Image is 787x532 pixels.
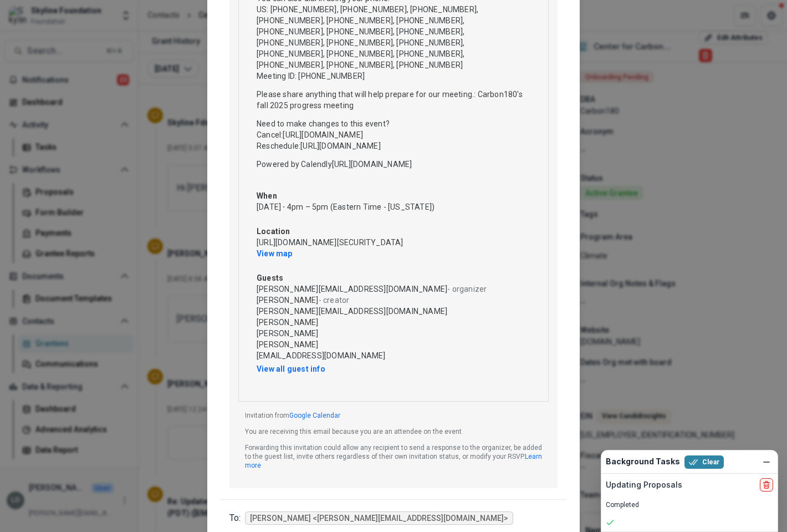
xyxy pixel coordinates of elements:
[257,202,435,211] span: [DATE] ⋅ 4pm – 5pm (Eastern Time - [US_STATE])
[257,238,403,247] span: [URL][DOMAIN_NAME][SECURITY_DATA]
[606,500,773,510] p: Completed
[257,295,319,306] a: [PERSON_NAME]
[257,272,283,283] h2: Guests
[283,130,363,139] a: [URL][DOMAIN_NAME]
[760,478,773,492] button: delete
[606,480,682,490] h2: Updating Proposals
[257,248,293,259] a: View map
[332,160,412,169] a: [URL][DOMAIN_NAME]
[257,226,290,237] h2: Location
[257,190,277,201] h2: When
[245,443,542,470] p: Forwarding this invitation could allow any recipient to send a response to the organizer, be adde...
[684,455,724,469] button: Clear
[257,363,325,374] a: View all guest info
[300,141,381,150] a: [URL][DOMAIN_NAME]
[257,317,319,328] a: [PERSON_NAME]
[257,328,319,339] a: [PERSON_NAME]
[257,159,530,170] p: Powered by Calendly
[257,118,530,151] p: Need to make changes to this event? Cancel: Reschedule:
[319,296,350,305] span: - creator
[289,412,340,419] a: Google Calendar
[447,285,487,293] span: - organizer
[245,511,513,525] span: [PERSON_NAME] <[PERSON_NAME][EMAIL_ADDRESS][DOMAIN_NAME]>
[760,455,773,469] button: Dismiss
[257,350,386,361] a: [EMAIL_ADDRESS][DOMAIN_NAME]
[257,89,530,111] p: Please share anything that will help prepare for our meeting.: Carbon180's fall 2025 progress mee...
[257,283,447,295] a: [PERSON_NAME][EMAIL_ADDRESS][DOMAIN_NAME]
[606,457,680,467] h2: Background Tasks
[245,411,542,420] p: Invitation from
[257,306,447,317] a: [PERSON_NAME][EMAIL_ADDRESS][DOMAIN_NAME]
[245,427,542,436] p: You are receiving this email because you are an attendee on the event.
[257,339,319,350] a: [PERSON_NAME]
[229,511,241,525] p: To:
